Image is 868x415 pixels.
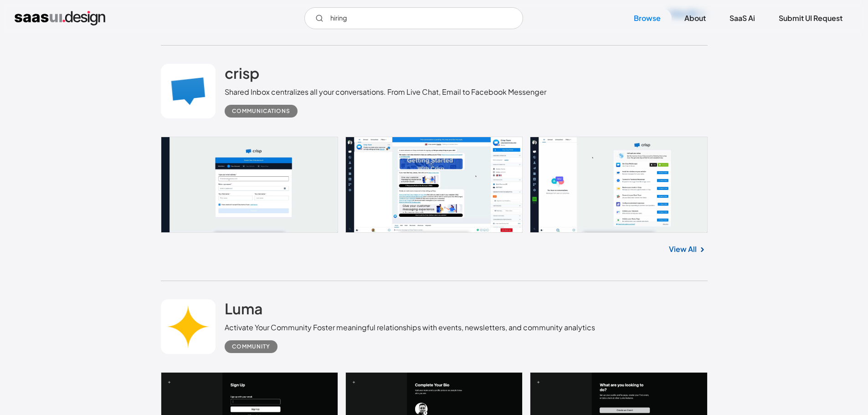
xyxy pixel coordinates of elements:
a: Browse [623,8,672,28]
h2: Luma [225,299,263,318]
a: Submit UI Request [768,8,853,28]
div: Communications [232,106,290,117]
a: About [673,8,717,28]
div: Activate Your Community Foster meaningful relationships with events, newsletters, and community a... [225,322,595,333]
div: Community [232,341,270,352]
a: home [15,11,105,26]
input: Search UI designs you're looking for... [304,7,523,29]
h2: crisp [225,64,259,82]
div: Shared Inbox centralizes all your conversations. From Live Chat, Email to Facebook Messenger [225,87,546,97]
a: crisp [225,64,259,87]
a: View All [669,244,697,255]
a: Luma [225,299,263,322]
a: SaaS Ai [719,8,766,28]
form: Email Form [304,7,523,29]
